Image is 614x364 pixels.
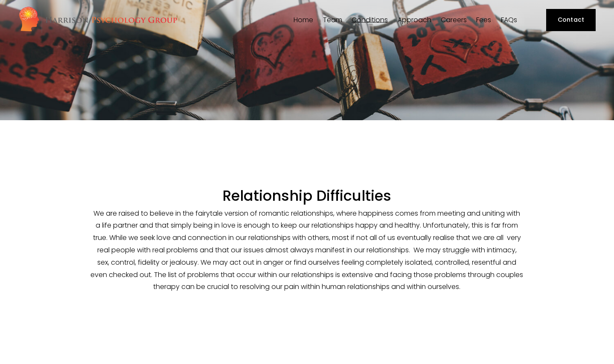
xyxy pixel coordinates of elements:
a: Contact [546,9,595,31]
a: Home [294,16,313,24]
img: Harrison Psychology Group [18,6,178,34]
a: folder dropdown [323,16,342,24]
h1: Relationship Difficulties [90,187,524,205]
a: FAQs [501,16,517,24]
span: Approach [398,17,431,23]
a: folder dropdown [398,16,431,24]
span: Conditions [352,17,388,23]
a: Careers [441,16,467,24]
a: folder dropdown [352,16,388,24]
a: Fees [476,16,491,24]
p: We are raised to believe in the fairytale version of romantic relationships, where happiness come... [90,208,524,294]
span: Team [323,17,342,23]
